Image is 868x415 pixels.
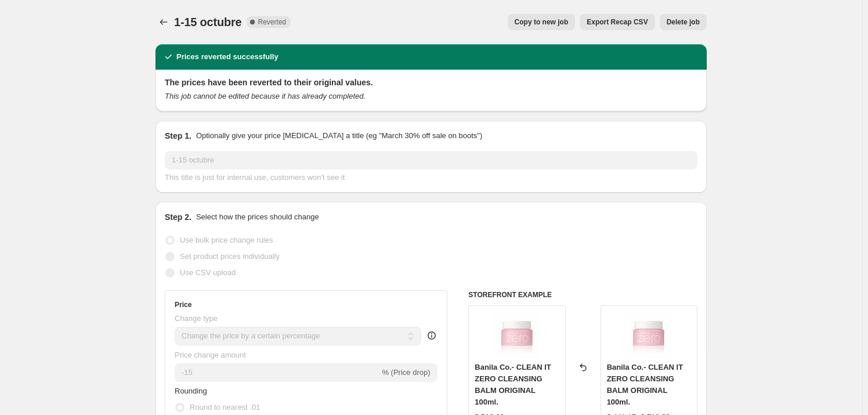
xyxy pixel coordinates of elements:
[494,312,540,358] img: BANILACO-CleanItZeroCleansingBalmOriginal100ml_80x.jpg
[175,314,218,323] span: Change type
[165,130,191,142] h2: Step 1.
[180,236,273,244] span: Use bulk price change rules
[175,351,246,359] span: Price change amount
[175,363,379,382] input: -15
[196,211,319,223] p: Select how the prices should change
[165,211,191,223] h2: Step 2.
[190,403,260,412] span: Round to nearest .01
[165,151,697,169] input: 30% off holiday sale
[180,268,236,277] span: Use CSV upload
[515,17,569,27] span: Copy to new job
[508,14,576,30] button: Copy to new job
[175,300,191,309] h3: Price
[468,290,697,299] h6: STOREFRONT EXAMPLE
[667,17,700,27] span: Delete job
[625,312,672,358] img: BANILACO-CleanItZeroCleansingBalmOriginal100ml_80x.jpg
[475,363,551,406] span: Banila Co.- CLEAN IT ZERO CLEANSING BALM ORIGINAL 100ml.
[196,130,482,142] p: Optionally give your price [MEDICAL_DATA] a title (eg "March 30% off sale on boots")
[155,14,172,30] button: Price change jobs
[607,363,683,406] span: Banila Co.- CLEAN IT ZERO CLEANSING BALM ORIGINAL 100ml.
[174,16,242,28] span: 1-15 octubre
[180,252,280,261] span: Set product prices individually
[426,330,437,341] div: help
[382,368,430,377] span: % (Price drop)
[165,92,366,100] i: This job cannot be edited because it has already completed.
[176,51,279,63] h2: Prices reverted successfully
[175,387,207,395] span: Rounding
[258,17,287,27] span: Reverted
[660,14,707,30] button: Delete job
[580,14,654,30] button: Export Recap CSV
[587,17,648,27] span: Export Recap CSV
[165,173,345,182] span: This title is just for internal use, customers won't see it
[165,77,697,88] h2: The prices have been reverted to their original values.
